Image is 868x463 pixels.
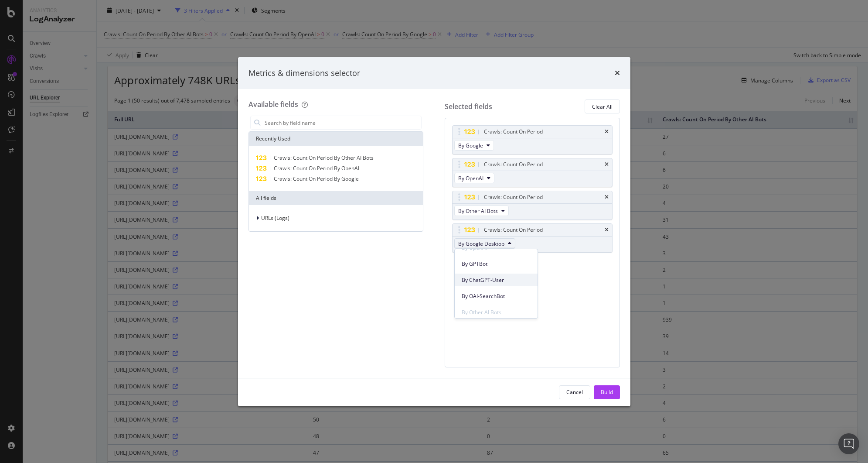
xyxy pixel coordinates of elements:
button: By Google [454,140,494,151]
div: Crawls: Count On PeriodtimesBy OpenAI [452,158,613,187]
button: Cancel [559,385,590,399]
span: Crawls: Count On Period By Google [274,175,359,182]
div: Cancel [566,388,583,396]
button: Build [594,385,620,399]
div: Recently Used [249,132,423,146]
div: Available fields [248,99,298,109]
button: Clear All [585,99,620,113]
span: Crawls: Count On Period By Other AI Bots [274,154,374,161]
div: Crawls: Count On Period [484,193,543,202]
span: By GPTBot [462,260,531,268]
div: times [605,195,609,200]
span: By ChatGPT-User [462,276,531,284]
button: By Other AI Bots [454,206,509,216]
div: Open Intercom Messenger [838,433,859,454]
div: Crawls: Count On Period [484,226,543,234]
button: By Google Desktop [454,238,515,249]
div: times [605,129,609,134]
div: Metrics & dimensions selector [248,68,360,79]
div: Crawls: Count On Period [484,160,543,169]
span: By OAI-SearchBot [462,292,531,300]
input: Search by field name [264,116,422,129]
span: By Google Desktop [458,240,504,247]
span: Crawls: Count On Period By OpenAI [274,165,359,172]
span: URLs (Logs) [261,214,289,222]
div: times [605,227,609,233]
button: By OpenAI [454,173,494,183]
div: Build [601,388,613,396]
div: Selected fields [445,102,492,112]
div: All fields [249,191,423,205]
div: Clear All [592,103,613,110]
div: Crawls: Count On Period [484,127,543,136]
div: Crawls: Count On PeriodtimesBy Google [452,125,613,154]
span: By Google [458,142,483,149]
span: By Other AI Bots [462,309,531,316]
span: By OpenAI [458,175,483,182]
div: modal [238,57,630,406]
div: times [605,162,609,167]
div: Crawls: Count On PeriodtimesBy Google Desktop [452,223,613,253]
div: times [615,68,620,79]
span: By Other AI Bots [458,207,498,215]
div: Crawls: Count On PeriodtimesBy Other AI Bots [452,191,613,220]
